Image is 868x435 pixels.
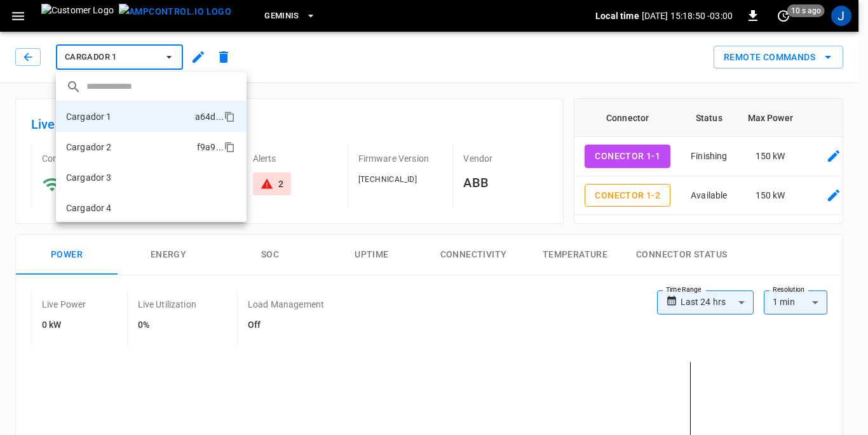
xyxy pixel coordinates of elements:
p: Cargador 1 [66,110,112,123]
div: copy [223,109,237,124]
div: copy [223,140,237,155]
p: Cargador 2 [66,141,112,153]
p: Cargador 3 [66,171,112,184]
p: Cargador 4 [66,202,112,214]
